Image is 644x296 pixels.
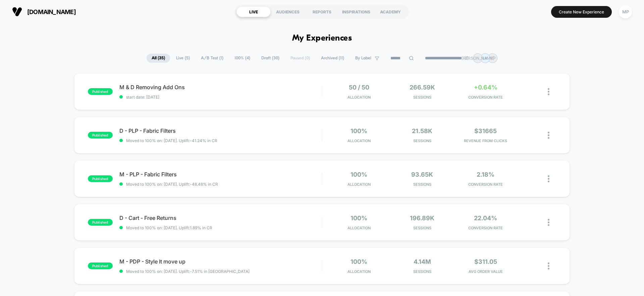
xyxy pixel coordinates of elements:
span: published [88,132,113,138]
span: D - Cart - Free Returns [119,215,322,221]
span: 50 / 50 [349,84,369,91]
div: MP [619,5,632,18]
img: Visually logo [12,7,22,17]
span: D - PLP - Fabric Filters [119,127,322,134]
span: Archived ( 11 ) [316,54,349,63]
span: Moved to 100% on: [DATE] . Uplift: -7.51% in [GEOGRAPHIC_DATA] [126,269,250,274]
span: Sessions [392,182,452,187]
span: published [88,175,113,182]
span: 100% [351,258,367,265]
span: Allocation [347,182,371,187]
span: CONVERSION RATE [455,226,516,230]
span: M - PDP - Style It move up [119,258,322,265]
span: Allocation [347,226,371,230]
div: INSPIRATIONS [339,6,373,17]
img: close [548,262,549,270]
span: M & D Removing Add Ons [119,84,322,91]
span: Moved to 100% on: [DATE] . Uplift: -41.24% in CR [126,138,217,143]
span: M - PLP - Fabric Filters [119,171,322,178]
span: Sessions [392,95,452,100]
button: [DOMAIN_NAME] [10,6,78,17]
button: MP [617,5,634,19]
span: REVENUE FROM CLICKS [455,138,516,143]
span: By Label [355,56,371,61]
span: Moved to 100% on: [DATE] . Uplift: 1.89% in CR [126,225,212,230]
span: Allocation [347,138,371,143]
span: 93.65k [411,171,433,178]
img: close [548,132,549,139]
span: published [88,262,113,269]
span: 4.14M [414,258,431,265]
img: close [548,219,549,226]
span: Allocation [347,269,371,274]
span: $31665 [474,127,497,134]
span: CONVERSION RATE [455,182,516,187]
span: Sessions [392,138,452,143]
span: [DOMAIN_NAME] [27,8,76,15]
span: published [88,219,113,226]
span: start date: [DATE] [119,95,322,100]
button: Create New Experience [551,6,612,18]
span: All ( 35 ) [147,54,170,63]
span: Sessions [392,269,452,274]
span: 100% [351,171,367,178]
span: 100% [351,127,367,134]
span: A/B Test ( 1 ) [196,54,228,63]
span: AVG ORDER VALUE [455,269,516,274]
div: REPORTS [305,6,339,17]
span: 100% [351,215,367,222]
span: Moved to 100% on: [DATE] . Uplift: -48.48% in CR [126,182,218,187]
span: Live ( 5 ) [171,54,195,63]
span: published [88,88,113,95]
span: Sessions [392,226,452,230]
span: CONVERSION RATE [455,95,516,100]
span: 22.04% [474,215,497,222]
span: $311.05 [474,258,497,265]
span: Draft ( 30 ) [256,54,284,63]
span: 2.18% [477,171,494,178]
span: +0.64% [474,84,497,91]
h1: My Experiences [292,34,352,43]
img: close [548,88,549,95]
div: LIVE [236,6,271,17]
span: 196.89k [410,215,434,222]
span: Allocation [347,95,371,100]
span: 21.58k [412,127,432,134]
img: close [548,175,549,182]
div: AUDIENCES [271,6,305,17]
p: [PERSON_NAME] [462,56,494,61]
span: 100% ( 4 ) [229,54,255,63]
div: ACADEMY [373,6,408,17]
span: 266.59k [410,84,435,91]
